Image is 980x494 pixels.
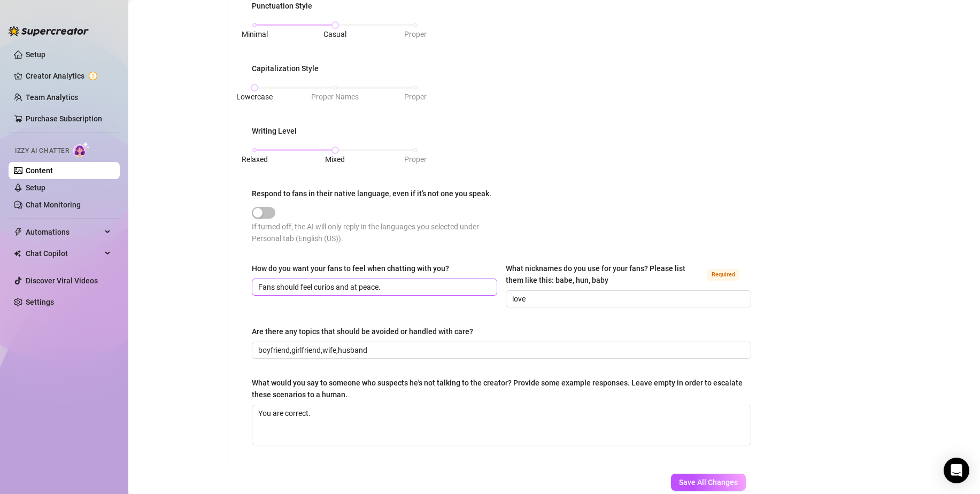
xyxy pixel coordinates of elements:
span: Proper [404,30,427,38]
span: Required [707,269,739,281]
img: Chat Copilot [14,250,21,257]
div: If turned off, the AI will only reply in the languages you selected under Personal tab (English (... [252,221,501,244]
a: Creator Analytics exclamation-circle [26,67,111,84]
a: Content [26,166,53,175]
a: Chat Monitoring [26,200,81,209]
a: Setup [26,50,45,59]
div: What nicknames do you use for your fans? Please list them like this: babe, hun, baby [506,263,703,286]
div: Are there any topics that should be avoided or handled with care? [252,326,473,337]
span: thunderbolt [14,228,22,236]
img: AI Chatter [73,142,90,157]
span: Lowercase [236,92,273,101]
a: Setup [26,183,45,192]
span: Automations [26,223,102,241]
label: Respond to fans in their native language, even if it’s not one you speak. [252,188,499,199]
input: Are there any topics that should be avoided or handled with care? [258,344,743,356]
a: Settings [26,298,54,306]
div: How do you want your fans to feel when chatting with you? [252,263,449,274]
label: How do you want your fans to feel when chatting with you? [252,263,457,274]
span: Proper [404,92,427,101]
span: Save All Changes [679,478,738,487]
span: Minimal [242,30,268,38]
span: Mixed [325,155,345,164]
span: Chat Copilot [26,245,102,262]
label: Capitalization Style [252,63,326,74]
button: Respond to fans in their native language, even if it’s not one you speak. [252,207,275,219]
div: What would you say to someone who suspects he's not talking to the creator? Provide some example ... [252,377,744,400]
textarea: What would you say to someone who suspects he's not talking to the creator? Provide some example ... [252,405,751,445]
span: Proper Names [311,92,359,101]
button: Save All Changes [671,474,746,491]
div: Open Intercom Messenger [944,458,969,483]
label: What nicknames do you use for your fans? Please list them like this: babe, hun, baby [506,263,751,286]
span: Proper [404,155,427,164]
a: Purchase Subscription [26,110,111,127]
img: logo-BBDzfeDw.svg [9,26,89,36]
a: Team Analytics [26,93,78,102]
label: Are there any topics that should be avoided or handled with care? [252,326,481,337]
input: What nicknames do you use for your fans? Please list them like this: babe, hun, baby [512,293,743,305]
span: Casual [323,30,346,38]
span: Relaxed [242,155,268,164]
div: Writing Level [252,125,297,137]
div: Respond to fans in their native language, even if it’s not one you speak. [252,188,491,199]
span: Izzy AI Chatter [15,146,69,156]
label: Writing Level [252,125,304,137]
div: Capitalization Style [252,63,319,74]
label: What would you say to someone who suspects he's not talking to the creator? Provide some example ... [252,377,751,400]
a: Discover Viral Videos [26,276,98,285]
input: How do you want your fans to feel when chatting with you? [258,281,489,293]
